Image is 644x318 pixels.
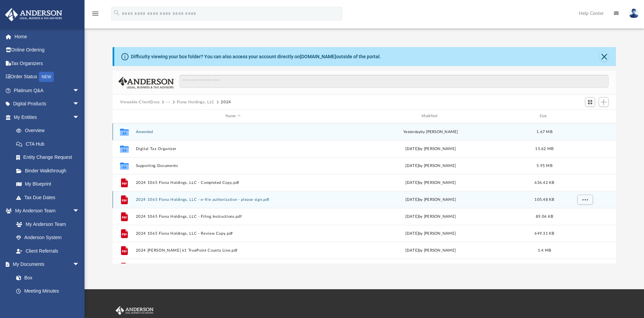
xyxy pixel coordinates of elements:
span: 1.67 MB [536,130,552,133]
button: 2024 1065 Fiona Holdings, LLC - Review Copy.pdf [136,231,330,236]
button: Close [599,52,609,61]
div: [DATE] by [PERSON_NAME] [333,247,528,253]
span: arrow_drop_down [73,97,86,111]
button: ··· [166,99,170,105]
span: arrow_drop_down [73,110,86,124]
a: Meeting Minutes [9,284,86,298]
a: Order StatusNEW [5,70,90,84]
button: Digital Tax Organizer [136,147,330,151]
a: My Anderson Teamarrow_drop_down [5,204,86,218]
div: Modified [333,113,528,119]
span: 649.31 KB [534,231,554,235]
button: 2024 1065 Fiona Holdings, LLC - e-file authorization - please sign.pdf [136,197,330,202]
input: Search files and folders [180,75,609,88]
span: arrow_drop_down [73,84,86,98]
div: grid [113,123,616,263]
a: Tax Due Dates [9,191,90,204]
div: [DATE] by [PERSON_NAME] [333,163,528,169]
div: [DATE] by [PERSON_NAME] [333,196,528,203]
div: id [561,113,608,119]
div: Size [531,113,558,119]
a: Home [5,30,90,43]
div: [DATE] by [PERSON_NAME] [333,146,528,152]
button: 2024 [221,99,231,105]
button: Viewable-ClientDocs [120,99,160,105]
span: yesterday [403,130,421,133]
a: Client Referrals [9,244,86,258]
span: 15.62 MB [535,147,553,150]
img: Anderson Advisors Platinum Portal [114,306,155,315]
button: Add [599,97,609,107]
a: Anderson System [9,231,86,245]
button: Fiona Holdings, LLC [177,99,215,105]
span: arrow_drop_down [73,258,86,272]
a: [DOMAIN_NAME] [300,54,336,59]
span: 105.48 KB [534,197,554,201]
a: Platinum Q&Aarrow_drop_down [5,84,90,97]
button: More options [577,194,593,205]
span: 89.06 KB [536,214,553,218]
div: Difficulty viewing your box folder? You can also access your account directly on outside of the p... [131,53,381,60]
span: 5.95 MB [536,164,552,167]
span: arrow_drop_down [73,204,86,218]
button: Switch to Grid View [585,97,595,107]
div: Name [135,113,330,119]
a: menu [91,13,99,18]
div: [DATE] by [PERSON_NAME] [333,213,528,219]
div: id [116,113,133,119]
a: Binder Walkthrough [9,164,90,177]
span: 636.42 KB [534,181,554,184]
img: Anderson Advisors Platinum Portal [3,8,64,21]
a: Tax Organizers [5,57,90,70]
a: CTA Hub [9,137,90,151]
i: search [113,9,120,17]
button: 2024 1065 Fiona Holdings, LLC - Filing Instructions.pdf [136,214,330,219]
a: My Entitiesarrow_drop_down [5,110,90,124]
div: NEW [39,72,54,82]
a: My Documentsarrow_drop_down [5,258,86,271]
span: 1.4 MB [538,248,551,252]
a: Digital Productsarrow_drop_down [5,97,90,111]
img: User Pic [629,8,639,18]
button: 2024 [PERSON_NAME] k1 TruePoint County Line.pdf [136,248,330,253]
a: My Blueprint [9,177,86,191]
i: menu [91,9,99,18]
a: My Anderson Team [9,217,83,231]
div: [DATE] by [PERSON_NAME] [333,179,528,186]
a: Box [9,271,83,284]
button: 2024 1065 Fiona Holdings, LLC - Completed Copy.pdf [136,181,330,185]
button: Amended [136,130,330,134]
div: [DATE] by [PERSON_NAME] [333,230,528,236]
a: Entity Change Request [9,151,90,164]
a: Overview [9,124,90,137]
a: Online Ordering [5,43,90,57]
div: by [PERSON_NAME] [333,129,528,135]
button: Supporting Documents [136,164,330,168]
